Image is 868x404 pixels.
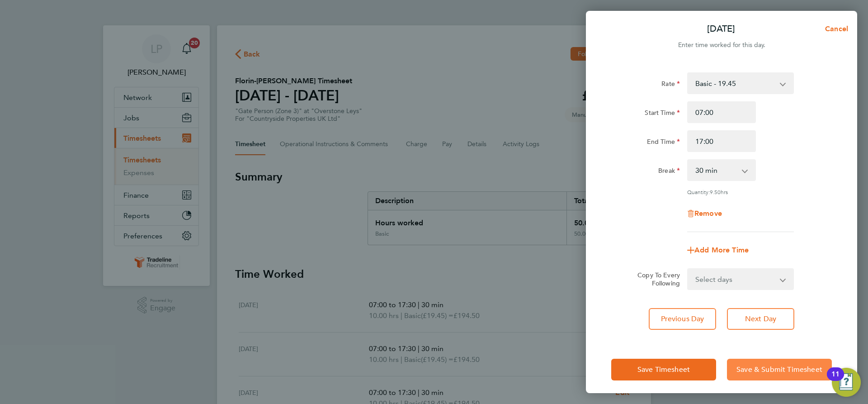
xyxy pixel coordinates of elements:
[586,40,857,51] div: Enter time worked for this day.
[611,359,716,380] button: Save Timesheet
[687,188,794,195] div: Quantity: hrs
[707,23,735,35] p: [DATE]
[649,308,716,330] button: Previous Day
[687,247,749,254] button: Add More Time
[694,209,722,218] span: Remove
[658,166,680,177] label: Break
[831,374,840,386] div: 11
[727,359,832,380] button: Save & Submit Timesheet
[832,368,861,397] button: Open Resource Center, 11 new notifications
[736,365,822,374] span: Save & Submit Timesheet
[822,24,848,33] span: Cancel
[710,188,721,195] span: 9.50
[647,138,680,148] label: End Time
[745,314,776,323] span: Next Day
[727,308,794,330] button: Next Day
[661,80,680,90] label: Rate
[687,130,756,152] input: E.g. 18:00
[637,365,690,374] span: Save Timesheet
[687,210,722,217] button: Remove
[661,314,704,323] span: Previous Day
[811,20,857,38] button: Cancel
[687,101,756,123] input: E.g. 08:00
[630,271,680,287] label: Copy To Every Following
[645,109,680,119] label: Start Time
[694,246,749,254] span: Add More Time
